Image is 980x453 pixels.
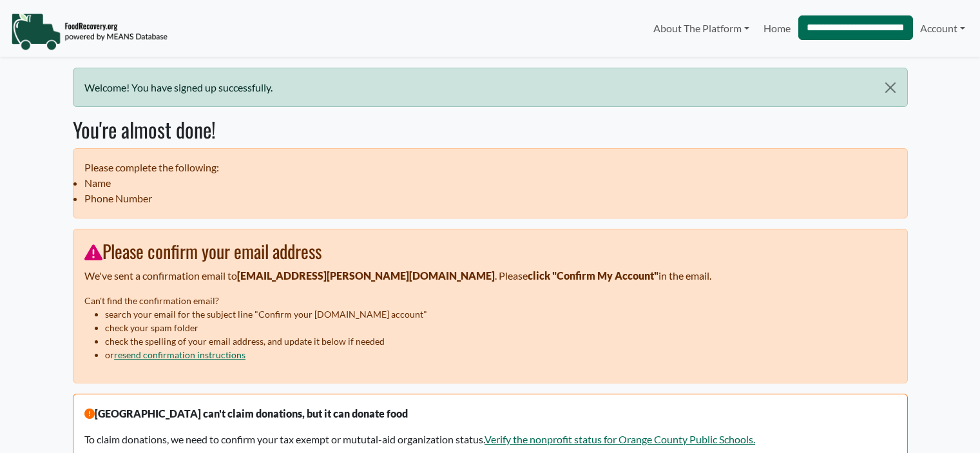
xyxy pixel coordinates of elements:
li: search your email for the subject line "Confirm your [DOMAIN_NAME] account" [105,307,896,321]
strong: [EMAIL_ADDRESS][PERSON_NAME][DOMAIN_NAME] [237,269,495,282]
li: Name [84,175,896,191]
li: or [105,348,896,361]
p: To claim donations, we need to confirm your tax exempt or mututal-aid organization status. [84,432,896,447]
a: About The Platform [646,15,756,41]
h3: Please confirm your email address [84,240,896,262]
li: check the spelling of your email address, and update it below if needed [105,334,896,348]
a: resend confirmation instructions [114,349,245,360]
button: Close [874,68,907,107]
li: Phone Number [84,191,896,206]
a: Account [913,15,972,41]
img: NavigationLogo_FoodRecovery-91c16205cd0af1ed486a0f1a7774a6544ea792ac00100771e7dd3ec7c0e58e41.png [11,12,168,51]
p: [GEOGRAPHIC_DATA] can't claim donations, but it can donate food [84,406,896,421]
a: Home [756,15,798,41]
a: Verify the nonprofit status for Orange County Public Schools. [485,433,755,445]
p: We've sent a confirmation email to . Please in the email. [84,268,896,284]
div: Welcome! You have signed up successfully. [73,68,908,107]
li: check your spam folder [105,321,896,334]
h2: You're almost done! [73,117,908,142]
p: Can't find the confirmation email? [84,294,896,307]
ul: Please complete the following: [73,148,908,218]
strong: click "Confirm My Account" [528,269,658,282]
